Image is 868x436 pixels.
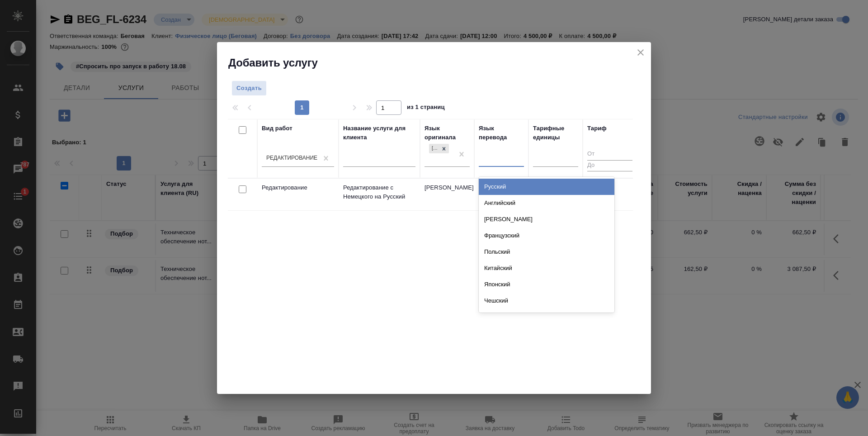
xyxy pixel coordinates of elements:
p: Редактирование [262,183,334,192]
div: Вид работ [262,124,292,133]
p: Редактирование с Немецкого на Русский [343,183,415,201]
td: [PERSON_NAME] [420,179,474,210]
div: Тарифные единицы [533,124,578,142]
div: [PERSON_NAME] [429,144,439,153]
button: close [634,46,647,59]
div: Язык перевода [479,124,524,142]
div: Редактирование [266,154,317,162]
h2: Добавить услугу [228,56,651,70]
div: Польский [479,244,614,260]
div: Сербский [479,309,614,325]
td: Русский [474,179,528,210]
span: Создать [236,83,262,94]
input: От [587,149,632,160]
button: Создать [231,81,267,96]
div: Чешский [479,293,614,309]
div: Английский [479,195,614,211]
div: Немецкий [428,143,450,154]
input: До [587,160,632,171]
div: Название услуги для клиента [343,124,415,142]
span: из 1 страниц [407,102,445,115]
div: Японский [479,276,614,293]
div: Язык оригинала [425,124,470,142]
div: Русский [479,179,614,195]
div: Китайский [479,260,614,276]
div: Французский [479,227,614,244]
div: Тариф [587,124,607,133]
div: [PERSON_NAME] [479,211,614,227]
